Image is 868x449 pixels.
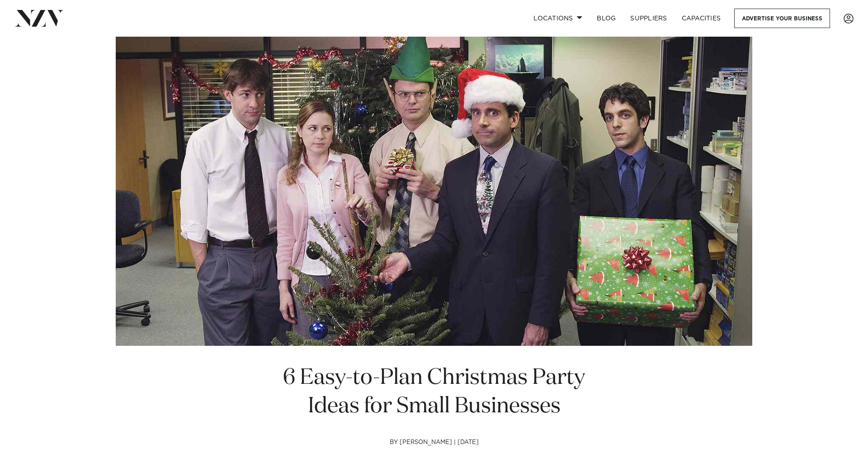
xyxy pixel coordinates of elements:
[590,9,623,28] a: BLOG
[526,9,590,28] a: Locations
[734,9,830,28] a: Advertise your business
[675,9,728,28] a: Capacities
[14,10,64,26] img: nzv-logo.png
[623,9,674,28] a: SUPPLIERS
[279,364,589,421] h1: 6 Easy-to-Plan Christmas Party Ideas for Small Businesses
[116,37,752,346] img: 6 Easy-to-Plan Christmas Party Ideas for Small Businesses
